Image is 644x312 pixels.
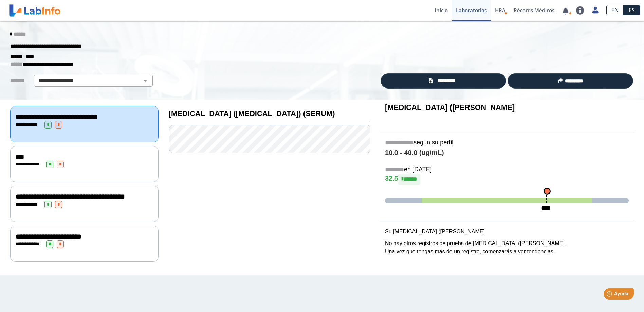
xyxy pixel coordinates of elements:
p: No hay otros registros de prueba de [MEDICAL_DATA] ([PERSON_NAME]. Una vez que tengas más de un r... [385,239,629,256]
a: EN [606,5,624,15]
h5: en [DATE] [385,166,629,174]
b: [MEDICAL_DATA] ([MEDICAL_DATA]) (SERUM) [169,109,335,118]
h4: 32.5 [385,174,629,184]
p: Su [MEDICAL_DATA] ([PERSON_NAME] [385,228,629,236]
span: HRA [495,7,505,14]
a: ES [624,5,640,15]
h5: según su perfil [385,139,629,147]
iframe: Help widget launcher [584,286,637,305]
h4: 10.0 - 40.0 (ug/mL) [385,149,629,157]
b: [MEDICAL_DATA] ([PERSON_NAME] [385,103,515,112]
